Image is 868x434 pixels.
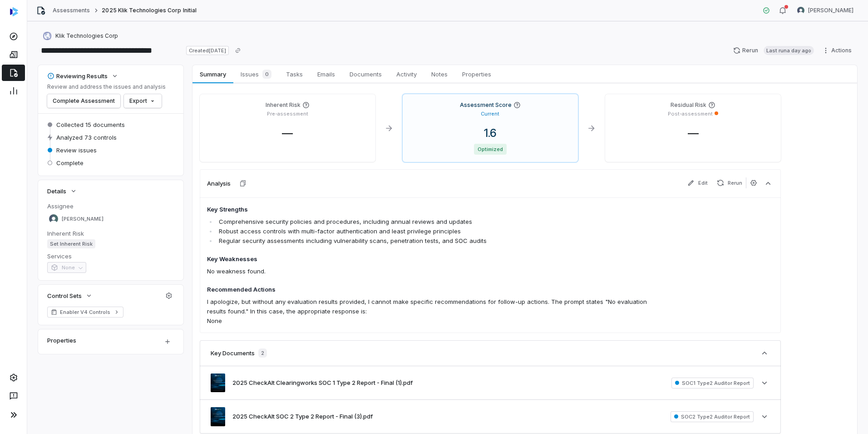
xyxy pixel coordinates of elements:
h4: Inherent Risk [266,101,301,109]
dt: Assignee [47,202,174,210]
span: 2 [258,348,267,358]
button: Copy link [230,42,246,59]
button: 2025 CheckAlt Clearingworks SOC 1 Type 2 Report - Final (1).pdf [232,378,413,388]
button: Reviewing Results [44,68,121,84]
span: Details [47,187,66,195]
span: — [275,126,300,140]
p: Pre-assessment [267,111,308,117]
span: Complete [56,159,84,167]
h3: Analysis [207,179,231,187]
span: Documents [346,68,385,80]
h4: Residual Risk [671,101,706,109]
button: Details [44,183,80,199]
p: Post-assessment [668,111,713,117]
div: Reviewing Results [47,72,108,80]
button: Rerun [713,177,746,188]
p: Review and address the issues and analysis [47,83,166,91]
p: No weakness found. [207,267,660,276]
span: Control Sets [47,292,82,300]
button: Control Sets [44,288,95,304]
img: svg%3e [10,7,18,16]
span: Review issues [56,146,97,154]
span: Collected 15 documents [56,121,125,129]
span: Enabler V4 Controls [60,308,111,316]
button: Export [124,94,162,108]
h4: Key Weaknesses [207,255,660,264]
span: Set Inherent Risk [47,239,95,248]
span: Analyzed 73 controls [56,133,117,141]
button: REKHA KOTHANDARAMAN avatar[PERSON_NAME] [792,4,859,17]
span: Klik Technologies Corp [55,32,118,40]
button: RerunLast runa day ago [728,44,819,57]
button: Complete Assessment [47,94,120,108]
img: 38f0044272dd43f4abba429473b0f2fe.jpg [211,407,225,426]
p: I apologize, but without any evaluation results provided, I cannot make specific recommendations ... [207,297,660,316]
span: Tasks [282,68,306,80]
span: [PERSON_NAME] [62,216,104,222]
a: Assessments [53,7,90,14]
span: Last run a day ago [764,46,814,55]
dt: Inherent Risk [47,229,174,237]
span: Activity [393,68,420,80]
h4: Assessment Score [460,101,512,109]
span: Summary [196,68,229,80]
span: 2025 Klik Technologies Corp Initial [102,7,196,14]
span: SOC1 Type2 Auditor Report [671,378,754,389]
h3: Key Documents [211,349,255,357]
img: 5255ead229c549e383c669fbe2a30f99.jpg [211,373,225,392]
h4: Key Strengths [207,205,660,214]
a: Enabler V4 Controls [47,307,123,318]
span: Notes [428,68,451,80]
li: Robust access controls with multi-factor authentication and least privilege principles [217,227,660,236]
button: Edit [684,177,711,188]
span: Issues [237,68,275,81]
h4: Recommended Actions [207,285,660,294]
p: None [207,316,660,326]
li: Comprehensive security policies and procedures, including annual reviews and updates [217,217,660,227]
span: 0 [262,70,271,79]
dt: Services [47,252,174,260]
p: Current [481,111,499,117]
span: [PERSON_NAME] [808,7,853,14]
img: REKHA KOTHANDARAMAN avatar [797,7,804,14]
span: Optimized [474,144,507,155]
span: 1.6 [477,126,504,140]
span: Emails [314,68,339,80]
button: https://checkalt.com/Klik Technologies Corp [40,28,121,44]
button: 2025 CheckAlt SOC 2 Type 2 Report - Final (3).pdf [232,412,373,421]
button: Actions [819,44,857,57]
img: Sean Wozniak avatar [49,214,58,223]
span: Created [DATE] [186,46,229,55]
span: Properties [459,68,495,80]
span: SOC2 Type2 Auditor Report [671,411,754,422]
span: — [681,126,706,140]
li: Regular security assessments including vulnerability scans, penetration tests, and SOC audits [217,236,660,246]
